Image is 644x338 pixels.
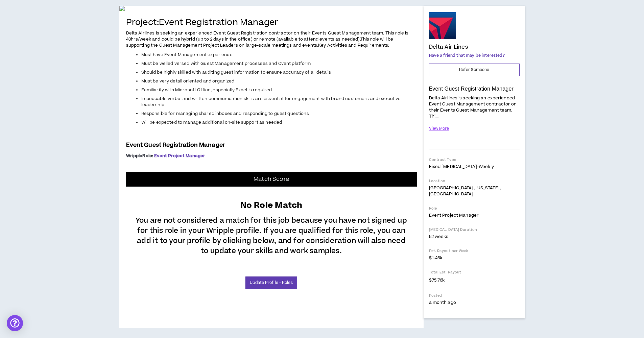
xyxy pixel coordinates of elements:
p: 52 weeks [429,234,520,240]
span: Must be welled versed with Guest Management processes and Cvent platform [141,61,311,67]
p: Est. Payout per Week [429,248,520,254]
button: Refer Someone [429,64,520,76]
p: Contract Type [429,157,520,162]
span: Event Project Manager [429,212,479,218]
p: Event Guest Registration Manager [429,86,520,92]
span: Should be highly skilled with auditing guest information to ensure accuracy of all details [141,69,331,75]
p: No Role Match [240,196,303,212]
span: $75.76k [429,276,445,284]
h4: Project: Event Registration Manager [126,18,417,28]
span: Event Project Manager [154,153,205,159]
span: Event Guest Registration Manager [126,141,225,149]
p: a month ago [429,299,520,306]
p: Posted [429,293,520,298]
p: Delta Airlines is seeking an experienced Event Guest Management contractor on their Events Guest ... [429,95,520,120]
span: Must be very detail oriented and organized [141,78,235,84]
div: Open Intercom Messenger [7,315,23,331]
span: Familiarity with Microsoft Office, especially Excel is required [141,87,272,93]
a: Update Profile - Roles [245,276,297,289]
span: Will be expected to manage additional on-site support as needed [141,119,282,125]
button: View More [429,123,449,135]
p: [MEDICAL_DATA] Duration [429,227,520,232]
span: Delta Airlines is seeking an experienced Event Guest Registration contractor on their Events Gues... [126,30,409,48]
span: Responsible for managing shared inboxes and responding to guest questions [141,111,309,117]
h4: Delta Air Lines [429,44,468,50]
span: Fixed [MEDICAL_DATA] - weekly [429,164,494,170]
p: [GEOGRAPHIC_DATA], [US_STATE], [GEOGRAPHIC_DATA] [429,185,520,197]
p: You are not considered a match for this job because you have not signed up for this role in your ... [133,212,410,256]
p: $1.46k [429,255,520,261]
p: Role [429,206,520,211]
span: Must have Event Management experience [141,52,233,58]
span: Impeccable verbal and written communication skills are essential for engagement with brand custom... [141,96,401,108]
p: Match Score [254,176,289,183]
p: Have a friend that may be interested? [429,53,520,59]
img: If5NRre97O0EyGp9LF2GTzGWhqxOdcSwmBf3ATVg.jpg [119,6,424,11]
p: Total Est. Payout [429,270,520,275]
span: Wripple Role : [126,153,153,159]
p: Location [429,178,520,184]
